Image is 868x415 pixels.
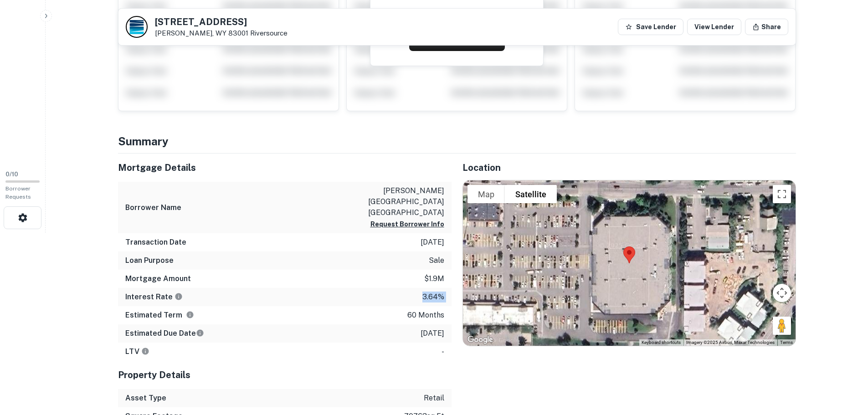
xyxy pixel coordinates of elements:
button: Show satellite imagery [505,185,557,203]
iframe: Chat Widget [822,342,868,386]
button: Map camera controls [773,284,791,302]
button: Keyboard shortcuts [642,339,681,346]
h6: Estimated Due Date [125,328,204,339]
svg: Term is based on a standard schedule for this type of loan. [186,311,194,319]
p: sale [429,255,444,266]
svg: LTVs displayed on the website are for informational purposes only and may be reported incorrectly... [141,347,149,355]
a: Riversource [250,29,288,37]
svg: Estimate is based on a standard schedule for this type of loan. [196,329,204,337]
p: retail [424,393,444,404]
h6: Asset Type [125,393,166,404]
h6: Transaction Date [125,237,186,248]
p: [PERSON_NAME], WY 83001 [155,29,288,37]
p: - [442,346,444,357]
h4: Summary [118,133,796,149]
h5: Location [462,161,796,174]
span: Imagery ©2025 Airbus, Maxar Technologies [686,340,775,345]
h6: Loan Purpose [125,255,174,266]
a: Terms (opens in new tab) [780,340,793,345]
p: [PERSON_NAME][GEOGRAPHIC_DATA] [GEOGRAPHIC_DATA] [362,185,444,218]
h6: Estimated Term [125,310,194,321]
p: [DATE] [421,237,444,248]
a: View Lender [687,19,741,35]
h5: Mortgage Details [118,161,452,174]
a: Open this area in Google Maps (opens a new window) [465,334,495,346]
p: [DATE] [421,328,444,339]
button: Request Borrower Info [370,219,444,230]
button: Save Lender [618,19,683,35]
span: 0 / 10 [5,171,18,178]
p: 60 months [407,310,444,321]
p: $1.9m [424,273,444,284]
button: Show street map [467,185,505,203]
svg: The interest rates displayed on the website are for informational purposes only and may be report... [175,292,183,301]
button: Drag Pegman onto the map to open Street View [773,317,791,335]
h6: Borrower Name [125,202,181,213]
p: 3.64% [422,292,444,302]
h5: [STREET_ADDRESS] [155,17,288,26]
button: Share [745,19,788,35]
button: Toggle fullscreen view [773,185,791,203]
h6: Interest Rate [125,292,183,302]
span: Borrower Requests [5,185,31,200]
h5: Property Details [118,368,452,382]
h4: Request to get contact info [385,5,529,22]
h6: LTV [125,346,149,357]
img: Google [465,334,495,346]
h6: Mortgage Amount [125,273,191,284]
